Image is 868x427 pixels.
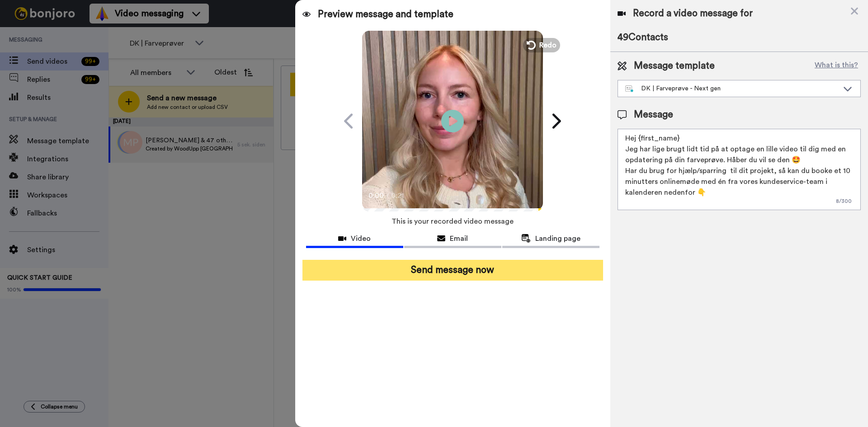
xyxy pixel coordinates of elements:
span: Message template [634,59,715,73]
div: DK | Farveprøve - Next gen [625,84,839,93]
img: nextgen-template.svg [625,85,634,93]
span: 0:21 [391,190,407,201]
span: Email [450,233,468,244]
span: Message [634,108,673,122]
textarea: Hej {first_name} Jeg har lige brugt lidt tid på at optage en lille video til dig med en opdaterin... [618,129,861,210]
span: This is your recorded video message [392,211,514,231]
span: 0:00 [368,190,384,201]
button: What is this? [812,59,861,73]
button: Send message now [302,260,603,281]
span: Video [351,233,371,244]
span: / [386,190,389,201]
span: Landing page [535,233,580,244]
